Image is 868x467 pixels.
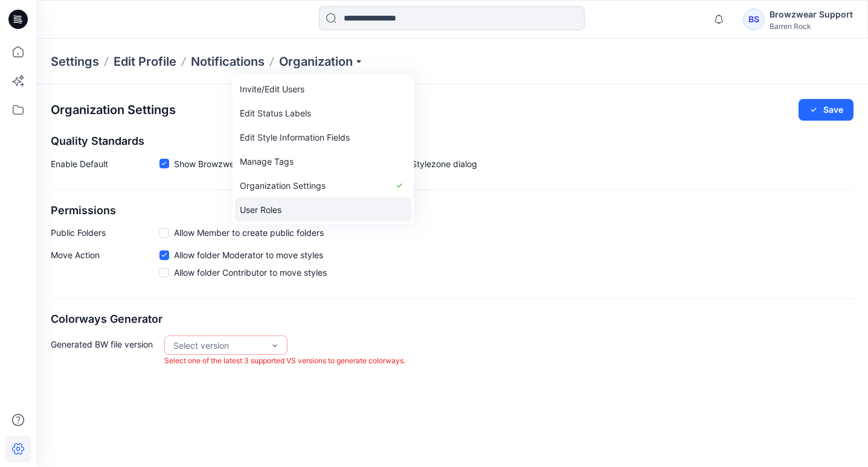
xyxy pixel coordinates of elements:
[235,198,411,222] a: User Roles
[770,7,853,22] div: Browzwear Support
[51,335,159,367] p: Generated BW file version
[174,266,327,279] span: Allow folder Contributor to move styles
[114,53,176,70] a: Edit Profile
[235,101,411,125] a: Edit Status Labels
[770,22,853,31] div: Barren Rock
[51,103,176,117] h2: Organization Settings
[51,205,854,217] h2: Permissions
[235,150,411,174] a: Manage Tags
[51,226,159,239] p: Public Folders
[51,313,854,326] h2: Colorways Generator
[164,355,405,367] p: Select one of the latest 3 supported VS versions to generate colorways.
[51,249,159,284] p: Move Action
[51,53,99,70] p: Settings
[51,157,159,175] p: Enable Default
[799,99,854,121] button: Save
[174,249,323,261] span: Allow folder Moderator to move styles
[743,8,765,30] div: BS
[174,157,477,170] span: Show Browzwear’s default quality standards in the Share to Stylezone dialog
[51,135,854,148] h2: Quality Standards
[173,339,264,352] div: Select version
[191,53,265,70] a: Notifications
[174,226,324,239] span: Allow Member to create public folders
[235,174,411,198] a: Organization Settings
[235,77,411,101] a: Invite/Edit Users
[235,125,411,150] a: Edit Style Information Fields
